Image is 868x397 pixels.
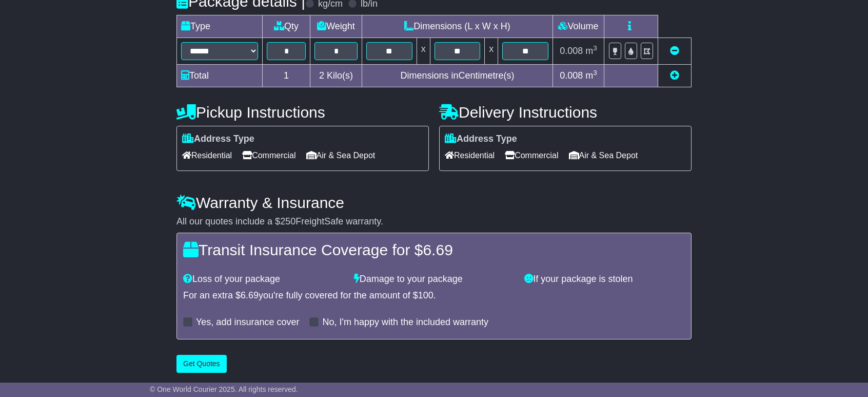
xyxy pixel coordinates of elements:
[176,216,692,228] div: All our quotes include a $ FreightSafe warranty.
[182,147,232,163] span: Residential
[362,15,553,38] td: Dimensions (L x W x H)
[423,241,452,258] span: 6.69
[176,104,429,121] h4: Pickup Instructions
[322,317,488,328] label: No, I'm happy with the included warranty
[310,65,362,87] td: Kilo(s)
[439,104,692,121] h4: Delivery Instructions
[176,355,227,373] button: Get Quotes
[362,65,553,87] td: Dimensions in Centimetre(s)
[241,290,259,300] span: 6.69
[418,290,433,300] span: 100
[485,38,498,65] td: x
[670,70,679,81] a: Add new item
[242,147,295,163] span: Commercial
[585,70,597,81] span: m
[445,134,517,145] label: Address Type
[417,38,430,65] td: x
[178,274,349,285] div: Loss of your package
[176,194,692,211] h4: Warranty & Insurance
[150,385,298,393] span: © One World Courier 2025. All rights reserved.
[593,69,597,77] sup: 3
[263,65,310,87] td: 1
[593,44,597,52] sup: 3
[280,216,295,226] span: 250
[263,15,310,38] td: Qty
[553,15,604,38] td: Volume
[319,70,324,81] span: 2
[519,274,690,285] div: If your package is stolen
[183,290,685,301] div: For an extra $ you're fully covered for the amount of $ .
[177,65,263,87] td: Total
[569,147,638,163] span: Air & Sea Depot
[177,15,263,38] td: Type
[183,241,685,258] h4: Transit Insurance Coverage for $
[585,46,597,56] span: m
[505,147,558,163] span: Commercial
[310,15,362,38] td: Weight
[306,147,376,163] span: Air & Sea Depot
[445,147,495,163] span: Residential
[560,70,583,81] span: 0.008
[349,274,520,285] div: Damage to your package
[196,317,299,328] label: Yes, add insurance cover
[182,134,254,145] label: Address Type
[560,46,583,56] span: 0.008
[670,46,679,56] a: Remove this item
